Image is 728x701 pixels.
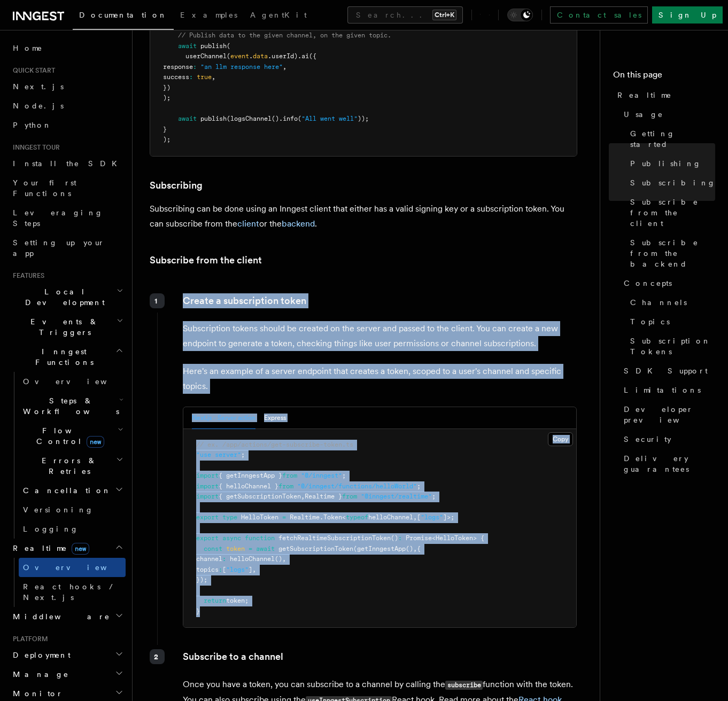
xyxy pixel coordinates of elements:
[163,63,193,71] span: response
[421,513,443,521] span: "logs"
[13,238,105,258] span: Setting up your app
[507,9,533,21] button: Toggle dark mode
[200,63,283,71] span: "an llm response here"
[9,611,110,622] span: Middleware
[9,558,126,607] div: Realtimenew
[398,534,402,542] span: :
[9,115,126,135] a: Python
[9,203,126,233] a: Leveraging Steps
[630,297,687,308] span: Channels
[548,432,573,446] button: Copy
[368,513,413,521] span: helloChannel
[320,513,323,521] span: .
[9,312,126,342] button: Events & Triggers
[230,115,272,122] span: logsChannel
[226,545,245,552] span: token
[347,6,463,24] button: Search...Ctrl+K
[19,500,126,519] a: Versioning
[13,159,123,168] span: Install the SDK
[244,3,313,29] a: AgentKit
[183,364,577,394] p: Here's an example of a server endpoint that creates a token, scoped to a user's channel and speci...
[19,558,126,577] a: Overview
[23,377,133,386] span: Overview
[391,534,398,542] span: ()
[282,219,315,229] a: backend
[150,253,262,268] a: Subscribe from the client
[9,635,48,643] span: Platform
[630,237,715,269] span: Subscribe from the backend
[19,395,119,417] span: Steps & Workflows
[619,430,715,449] a: Security
[249,566,252,573] span: ]
[630,197,715,229] span: Subscribe from the client
[309,52,316,60] span: ({
[23,563,133,572] span: Overview
[9,173,126,203] a: Your first Functions
[192,407,255,429] button: Next.js - Server action
[630,158,701,169] span: Publishing
[417,482,421,490] span: ;
[624,109,663,120] span: Usage
[626,312,715,331] a: Topics
[290,513,320,521] span: Realtime
[342,472,346,479] span: ;
[443,513,454,521] span: ]>;
[219,482,278,490] span: { helloChannel }
[264,407,286,429] button: Express
[227,52,230,60] span: (
[9,372,126,539] div: Inngest Functions
[626,293,715,312] a: Channels
[9,77,126,96] a: Next.js
[9,286,117,308] span: Local Development
[278,545,353,552] span: getSubscriptionToken
[178,42,197,50] span: await
[9,271,44,280] span: Features
[200,42,227,50] span: publish
[278,482,293,490] span: from
[226,597,249,604] span: token;
[183,293,577,308] p: Create a subscription token
[196,555,222,563] span: channel
[9,346,115,368] span: Inngest Functions
[163,84,171,91] span: })
[626,173,715,192] a: Subscribing
[445,681,483,690] code: subscribe
[9,38,126,58] a: Home
[189,73,193,81] span: :
[183,649,577,664] p: Subscribe to a channel
[624,434,671,445] span: Security
[196,513,219,521] span: export
[19,485,111,496] span: Cancellation
[413,545,417,552] span: ,
[473,534,484,542] span: > {
[19,425,118,447] span: Flow Control
[204,545,222,552] span: const
[196,607,200,615] span: }
[432,10,456,20] kbd: Ctrl+K
[23,505,94,514] span: Versioning
[163,73,189,81] span: success
[346,513,368,521] span: typeof
[19,481,126,500] button: Cancellation
[624,385,701,395] span: Limitations
[9,650,71,660] span: Deployment
[226,566,249,573] span: "logs"
[301,115,358,122] span: "All went well"
[249,545,252,552] span: =
[87,436,104,448] span: new
[323,513,342,521] span: Token
[417,513,421,521] span: [
[23,582,118,602] span: React hooks / Next.js
[626,154,715,173] a: Publishing
[282,472,297,479] span: from
[9,143,60,152] span: Inngest tour
[241,513,278,521] span: HelloToken
[19,451,126,481] button: Errors & Retries
[150,649,165,664] div: 2
[272,115,279,122] span: ()
[353,545,357,552] span: (
[624,278,672,289] span: Concepts
[150,293,165,308] div: 1
[230,555,275,563] span: helloChannel
[245,534,275,542] span: function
